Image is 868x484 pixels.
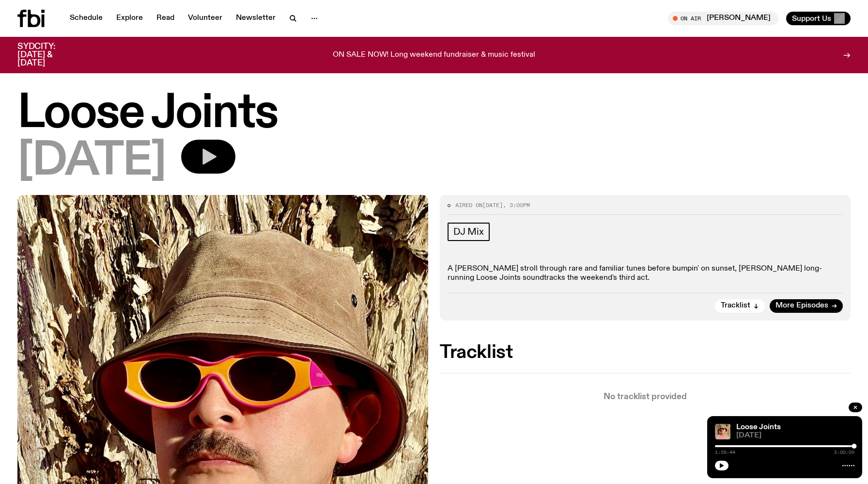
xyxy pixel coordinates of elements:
[453,226,484,237] span: DJ Mix
[721,302,750,309] span: Tracklist
[17,92,851,136] h1: Loose Joints
[440,344,851,361] h2: Tracklist
[230,12,281,25] a: Newsletter
[182,12,228,25] a: Volunteer
[440,393,851,401] p: No tracklist provided
[17,43,79,67] h3: SYDCITY: [DATE] & [DATE]
[715,450,735,455] span: 1:59:44
[668,12,778,25] button: On Air[PERSON_NAME]
[448,264,843,283] p: A [PERSON_NAME] stroll through rare and familiar tunes before bumpin' on sunset, [PERSON_NAME] lo...
[775,302,828,309] span: More Episodes
[770,299,843,313] a: More Episodes
[503,201,530,209] span: , 3:00pm
[715,299,765,313] button: Tracklist
[786,12,851,25] button: Support Us
[448,223,490,241] a: DJ Mix
[455,201,482,209] span: Aired on
[64,12,108,25] a: Schedule
[792,14,831,23] span: Support Us
[715,424,730,439] img: Tyson stands in front of a paperbark tree wearing orange sunglasses, a suede bucket hat and a pin...
[482,201,503,209] span: [DATE]
[736,423,781,431] a: Loose Joints
[333,51,535,60] p: ON SALE NOW! Long weekend fundraiser & music festival
[17,140,166,183] span: [DATE]
[151,12,180,25] a: Read
[110,12,149,25] a: Explore
[736,432,854,439] span: [DATE]
[834,450,854,455] span: 2:00:00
